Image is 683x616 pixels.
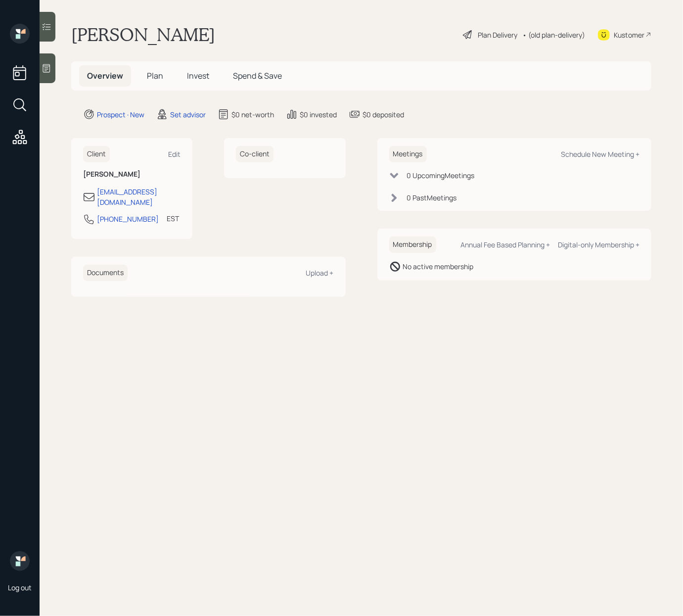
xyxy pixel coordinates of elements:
div: [PHONE_NUMBER] [97,214,159,224]
div: 0 Past Meeting s [407,192,457,203]
h6: Membership [389,237,436,253]
div: Digital-only Membership + [558,240,639,249]
div: Annual Fee Based Planning + [460,240,550,249]
div: $0 deposited [363,109,404,120]
div: 0 Upcoming Meeting s [407,170,475,181]
h1: [PERSON_NAME] [71,24,215,46]
h6: Client [83,146,110,162]
div: Plan Delivery [478,30,517,40]
div: $0 invested [300,109,337,120]
h6: Documents [83,265,128,281]
span: Overview [87,70,123,81]
h6: Co-client [236,146,273,162]
span: Plan [147,70,163,81]
div: Log out [8,583,32,592]
img: retirable_logo.png [10,551,30,571]
div: EST [167,213,179,224]
div: No active membership [403,261,474,272]
div: Prospect · New [97,109,144,120]
h6: Meetings [389,146,427,162]
div: Kustomer [614,30,644,40]
div: Schedule New Meeting + [561,149,639,159]
div: [EMAIL_ADDRESS][DOMAIN_NAME] [97,187,181,207]
div: Upload + [306,268,334,278]
div: Set advisor [170,109,206,120]
div: • (old plan-delivery) [522,30,585,40]
div: $0 net-worth [231,109,274,120]
h6: [PERSON_NAME] [83,170,181,179]
span: Spend & Save [233,70,282,81]
div: Edit [168,149,181,159]
span: Invest [187,70,209,81]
